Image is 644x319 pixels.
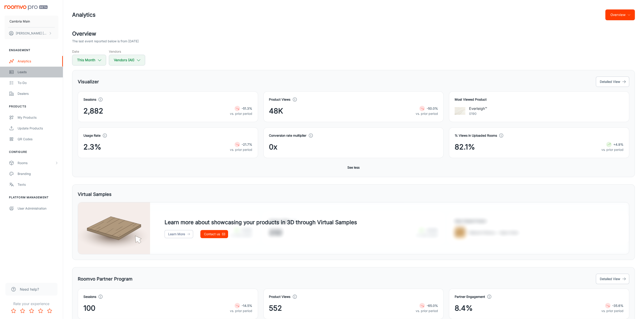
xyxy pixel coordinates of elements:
[18,137,58,142] div: QR Codes
[18,115,58,120] div: My Products
[605,9,635,20] button: Overview
[83,106,103,116] span: 2,882
[455,106,465,116] img: Everleigh™
[18,171,58,176] div: Branding
[416,111,438,116] p: vs. prior period
[27,306,36,315] button: Rate 3 star
[269,294,291,299] h4: Product Views
[20,287,39,292] span: Need help?
[269,303,282,314] span: 552
[72,30,635,38] h2: Overview
[109,55,145,66] button: Vendors (All)
[36,306,45,315] button: Rate 4 star
[269,106,283,116] span: 48K
[346,163,362,172] button: See less
[83,303,95,314] span: 100
[469,106,487,111] p: Everleigh™
[9,306,18,315] button: Rate 1 star
[18,59,58,64] div: Analytics
[78,78,99,85] h5: Visualizer
[18,182,58,187] div: Texts
[612,304,624,308] strong: -35.6%
[72,49,106,54] h5: Date
[18,126,58,131] div: Update Products
[78,276,133,282] h5: Roomvo Partner Program
[269,97,291,102] h4: Product Views
[83,142,101,152] span: 2.3%
[269,133,307,138] h4: Conversion rate multiplier
[427,304,438,308] strong: -65.0%
[165,230,193,238] a: Learn More
[72,39,139,44] p: The last event reported below is from [DATE]
[72,55,106,66] button: This Month
[242,143,252,146] strong: -21.7%
[5,27,58,39] button: [PERSON_NAME] [PERSON_NAME]
[469,111,487,116] p: 0190
[78,191,112,198] h5: Virtual Samples
[83,97,96,102] h4: Sessions
[230,111,252,116] p: vs. prior period
[18,80,58,85] div: To-do
[18,306,27,315] button: Rate 2 star
[601,308,624,313] p: vs. prior period
[5,5,48,10] img: Roomvo PRO Beta
[83,294,96,299] h4: Sessions
[9,19,30,24] p: Cambria Main
[601,147,624,152] p: vs. prior period
[455,133,497,138] h4: % Views in Uploaded Rooms
[242,106,252,110] strong: -51.3%
[596,274,629,284] button: Detailed View
[5,16,58,27] button: Cambria Main
[18,206,58,211] div: User Administration
[200,230,228,238] a: Contact us
[109,49,145,54] h5: Vendors
[416,308,438,313] p: vs. prior period
[614,143,624,146] strong: +4.9%
[83,133,101,138] h4: Usage Rate
[455,142,475,152] span: 82.1%
[18,161,55,165] div: Rooms
[455,294,485,299] h4: Partner Engagement
[72,11,96,19] h1: Analytics
[269,142,277,152] span: 0x
[165,218,357,226] h4: Learn more about showcasing your products in 3D through Virtual Samples
[230,308,252,313] p: vs. prior period
[596,77,629,87] button: Detailed View
[242,304,252,308] strong: -14.5%
[45,306,54,315] button: Rate 5 star
[18,70,58,75] div: Leads
[16,31,48,36] p: [PERSON_NAME] [PERSON_NAME]
[427,106,438,110] strong: -50.0%
[455,97,624,102] h4: Most Viewed Product
[455,303,473,314] span: 8.4%
[230,147,252,152] p: vs. prior period
[4,301,59,306] p: Rate your experience
[18,91,58,96] div: Dealers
